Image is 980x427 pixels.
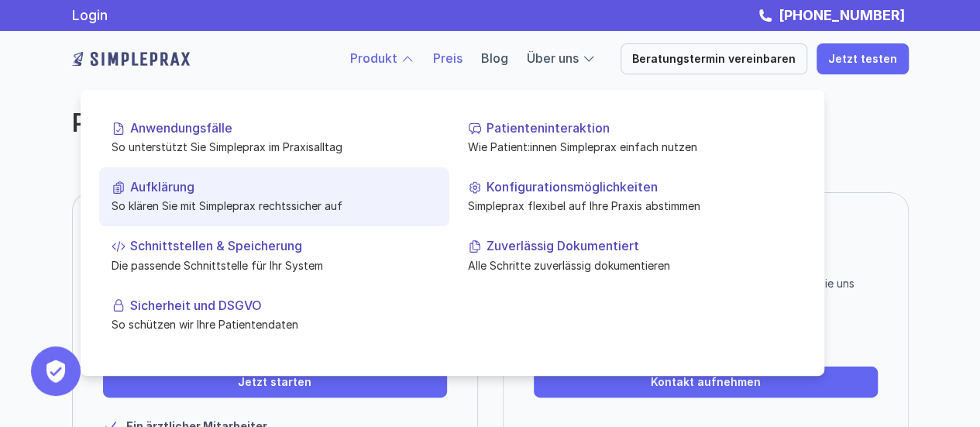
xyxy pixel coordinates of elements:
[130,298,437,312] p: Sicherheit und DSGVO
[99,167,449,226] a: AufklärungSo klären Sie mit Simpleprax rechtssicher auf
[112,257,437,273] p: Die passende Schnittstelle für Ihr System
[130,121,437,136] p: Anwendungsfälle
[433,50,462,66] a: Preis
[99,285,449,344] a: Sicherheit und DSGVOSo schützen wir Ihre Patientendaten
[103,367,447,398] a: Jetzt starten
[72,108,653,138] h2: Preis
[130,239,437,253] p: Schnittstellen & Speicherung
[468,139,793,155] p: Wie Patient:innen Simpleprax einfach nutzen
[468,198,793,214] p: Simpleprax flexibel auf Ihre Praxis abstimmen
[456,167,806,226] a: KonfigurationsmöglichkeitenSimpleprax flexibel auf Ihre Praxis abstimmen
[130,180,437,195] p: Aufklärung
[72,7,108,23] a: Login
[468,257,793,273] p: Alle Schritte zuverlässig dokumentieren
[112,198,437,214] p: So klären Sie mit Simpleprax rechtssicher auf
[112,316,437,332] p: So schützen wir Ihre Patientendaten
[99,108,449,167] a: AnwendungsfälleSo unterstützt Sie Simpleprax im Praxisalltag
[651,376,761,389] p: Kontakt aufnehmen
[487,239,793,253] p: Zuverlässig Dokumentiert
[481,50,508,66] a: Blog
[487,180,793,195] p: Konfigurationsmöglichkeiten
[456,108,806,167] a: PatienteninteraktionWie Patient:innen Simpleprax einfach nutzen
[456,226,806,285] a: Zuverlässig DokumentiertAlle Schritte zuverlässig dokumentieren
[487,121,793,136] p: Patienteninteraktion
[112,139,437,155] p: So unterstützt Sie Simpleprax im Praxisalltag
[534,367,878,398] a: Kontakt aufnehmen
[775,7,909,23] a: [PHONE_NUMBER]
[632,53,796,66] p: Beratungstermin vereinbaren
[779,7,905,23] strong: [PHONE_NUMBER]
[350,50,397,66] a: Produkt
[238,376,311,389] p: Jetzt starten
[621,43,807,74] a: Beratungstermin vereinbaren
[828,53,897,66] p: Jetzt testen
[527,50,579,66] a: Über uns
[99,226,449,285] a: Schnittstellen & SpeicherungDie passende Schnittstelle für Ihr System
[817,43,909,74] a: Jetzt testen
